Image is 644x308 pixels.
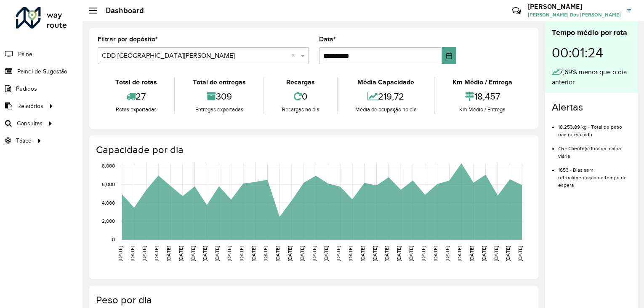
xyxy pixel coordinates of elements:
div: Entregas exportadas [177,105,261,114]
text: [DATE] [178,246,184,261]
div: Km Médio / Entrega [437,77,528,87]
text: [DATE] [505,246,511,261]
text: [DATE] [190,246,196,261]
div: Tempo médio por rota [552,27,631,38]
span: Painel [18,50,34,59]
span: Pedidos [16,84,37,93]
text: [DATE] [117,246,123,261]
text: [DATE] [202,246,208,261]
text: [DATE] [141,246,147,261]
span: Painel de Sugestão [17,67,67,76]
text: [DATE] [275,246,280,261]
text: [DATE] [299,246,305,261]
div: Média Capacidade [340,77,432,87]
div: Km Médio / Entrega [437,105,528,114]
span: Clear all [291,51,298,61]
text: [DATE] [130,246,135,261]
text: [DATE] [166,246,171,261]
a: Contato Rápido [508,2,526,20]
div: 00:01:24 [552,38,631,67]
text: [DATE] [384,246,389,261]
div: 18,457 [437,87,528,105]
text: [DATE] [493,246,499,261]
text: [DATE] [214,246,220,261]
text: 4,000 [102,200,115,205]
text: [DATE] [360,246,365,261]
h4: Capacidade por dia [96,144,530,156]
span: Consultas [17,119,43,128]
div: 219,72 [340,87,432,105]
div: Recargas no dia [266,105,335,114]
text: 2,000 [102,218,115,224]
text: [DATE] [457,246,462,261]
text: [DATE] [433,246,438,261]
text: [DATE] [251,246,256,261]
text: [DATE] [335,246,341,261]
h4: Peso por dia [96,294,530,306]
text: 0 [112,237,115,242]
text: [DATE] [348,246,353,261]
text: [DATE] [287,246,293,261]
text: [DATE] [311,246,317,261]
text: [DATE] [372,246,378,261]
h2: Dashboard [97,6,144,15]
text: [DATE] [154,246,159,261]
div: Total de entregas [177,77,261,87]
text: [DATE] [263,246,268,261]
li: 18.253,89 kg - Total de peso não roteirizado [558,117,631,138]
div: 7,69% menor que o dia anterior [552,67,631,87]
text: 6,000 [102,181,115,187]
li: 1653 - Dias sem retroalimentação de tempo de espera [558,160,631,189]
span: Tático [16,136,32,145]
text: 8,000 [102,163,115,169]
text: [DATE] [444,246,450,261]
text: [DATE] [408,246,414,261]
text: [DATE] [517,246,523,261]
text: [DATE] [396,246,402,261]
span: [PERSON_NAME] Dos [PERSON_NAME] [528,11,621,19]
text: [DATE] [420,246,426,261]
h3: [PERSON_NAME] [528,3,621,11]
text: [DATE] [226,246,232,261]
div: 309 [177,87,261,105]
text: [DATE] [239,246,244,261]
button: Choose Date [442,47,456,64]
div: 27 [100,87,172,105]
div: 0 [266,87,335,105]
h4: Alertas [552,101,631,113]
div: Rotas exportadas [100,105,172,114]
li: 45 - Cliente(s) fora da malha viária [558,138,631,160]
div: Total de rotas [100,77,172,87]
text: [DATE] [469,246,474,261]
label: Data [319,34,336,44]
span: Relatórios [17,102,43,111]
div: Recargas [266,77,335,87]
div: Média de ocupação no dia [340,105,432,114]
label: Filtrar por depósito [98,34,158,44]
text: [DATE] [323,246,329,261]
text: [DATE] [481,246,487,261]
